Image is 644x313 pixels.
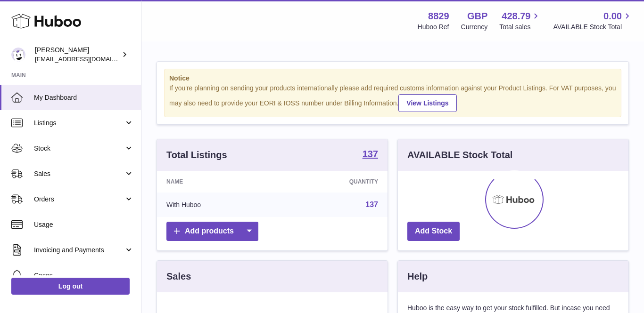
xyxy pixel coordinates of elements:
strong: 8829 [428,10,449,23]
a: 428.79 Total sales [499,10,541,32]
div: [PERSON_NAME] [35,46,120,64]
div: Currency [461,23,488,32]
a: View Listings [398,94,456,112]
a: 137 [365,201,378,209]
a: Log out [11,278,130,295]
td: With Huboo [157,193,279,217]
strong: 137 [363,149,378,159]
span: 428.79 [502,10,530,23]
span: Stock [34,144,124,153]
th: Quantity [279,171,388,193]
strong: GBP [467,10,487,23]
span: AVAILABLE Stock Total [553,23,633,32]
a: 0.00 AVAILABLE Stock Total [553,10,633,32]
h3: Help [407,270,428,283]
h3: AVAILABLE Stock Total [407,149,512,161]
span: Orders [34,195,124,204]
span: Sales [34,169,124,178]
span: [EMAIL_ADDRESS][DOMAIN_NAME] [35,55,139,63]
span: My Dashboard [34,93,134,102]
th: Name [157,171,279,193]
span: 0.00 [603,10,622,23]
div: Huboo Ref [418,23,449,32]
span: Invoicing and Payments [34,246,124,255]
strong: Notice [169,74,616,83]
a: Add Stock [407,222,460,241]
h3: Sales [166,270,191,283]
h3: Total Listings [166,149,227,161]
img: commandes@kpmatech.com [11,48,25,62]
span: Listings [34,119,124,128]
span: Usage [34,220,134,229]
div: If you're planning on sending your products internationally please add required customs informati... [169,84,616,112]
a: Add products [166,222,258,241]
span: Cases [34,271,134,280]
a: 137 [363,149,378,161]
span: Total sales [499,23,541,32]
